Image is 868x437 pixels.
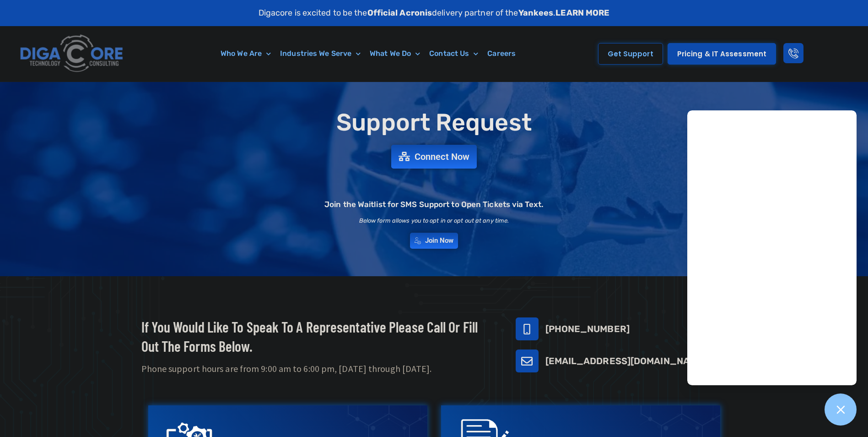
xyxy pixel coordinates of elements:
[425,237,454,244] span: Join Now
[359,218,509,224] h2: Below form allows you to opt in or opt out at any time.
[324,201,544,208] h2: Join the Waitlist for SMS Support to Open Tickets via Text.
[687,110,857,385] iframe: Chatgenie Messenger
[483,43,520,64] a: Careers
[410,233,458,249] a: Join Now
[516,350,539,372] a: support@digacore.com
[391,145,477,169] a: Connect Now
[545,323,630,334] a: [PHONE_NUMBER]
[367,8,432,18] strong: Official Acronis
[668,43,776,65] a: Pricing & IT Assessment
[677,50,766,57] span: Pricing & IT Assessment
[171,43,566,64] nav: Menu
[598,43,663,65] a: Get Support
[365,43,425,64] a: What We Do
[555,8,609,18] a: LEARN MORE
[141,317,493,355] h2: If you would like to speak to a representative please call or fill out the forms below.
[518,8,554,18] strong: Yankees
[275,43,365,64] a: Industries We Serve
[608,50,653,57] span: Get Support
[141,362,493,376] p: Phone support hours are from 9:00 am to 6:00 pm, [DATE] through [DATE].
[119,109,750,136] h1: Support Request
[545,355,706,366] a: [EMAIL_ADDRESS][DOMAIN_NAME]
[216,43,275,64] a: Who We Are
[415,152,469,161] span: Connect Now
[516,317,539,340] a: 732-646-5725
[17,31,127,77] img: Digacore logo 1
[259,7,610,19] p: Digacore is excited to be the delivery partner of the .
[425,43,483,64] a: Contact Us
